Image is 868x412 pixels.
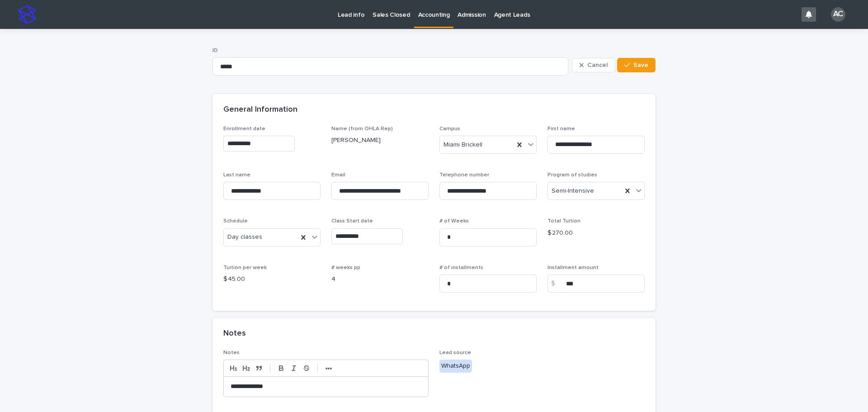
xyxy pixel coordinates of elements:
span: # of Weeks [439,218,469,224]
div: AC [831,7,845,22]
div: WhatsApp [439,360,472,373]
button: ••• [322,363,335,374]
span: Last name [223,172,250,178]
p: $ 45.00 [223,275,321,284]
span: Miami Brickell [443,140,482,150]
span: Lead source [439,350,471,355]
span: Installment amount [547,265,599,270]
span: # of installments [439,265,483,270]
span: Email [331,172,345,178]
span: First name [547,126,575,132]
button: Save [617,58,656,72]
div: $ [547,275,566,293]
strong: ••• [325,365,332,372]
span: Name (from OHLA Rep) [331,126,393,132]
span: Program of studies [547,172,597,178]
span: Tuition per week [223,265,267,270]
span: Enrollment date [223,126,265,132]
span: Total Tuition [547,218,580,224]
span: Semi-Intensive [552,186,594,196]
span: Save [633,62,648,68]
span: Telephone number [439,172,489,178]
button: Cancel [572,58,615,72]
p: $ 270.00 [547,228,645,238]
p: [PERSON_NAME] [331,136,429,145]
h2: Notes [223,329,246,339]
span: Class Start date [331,218,373,224]
span: Notes [223,350,240,355]
span: Cancel [587,62,608,68]
img: stacker-logo-s-only.png [18,5,36,24]
span: Day classes [227,232,262,242]
p: 4 [331,275,429,284]
span: Campus [439,126,460,132]
span: ID [212,48,218,53]
span: Schedule [223,218,248,224]
span: # weeks pp [331,265,360,270]
h2: General Information [223,105,297,115]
